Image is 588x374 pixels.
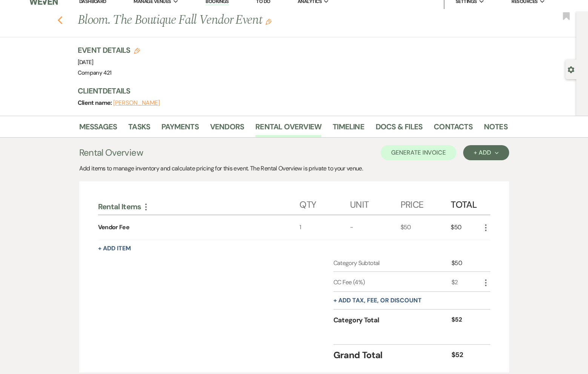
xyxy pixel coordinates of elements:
div: $50 [401,215,451,240]
button: + Add tax, fee, or discount [333,297,422,303]
button: Edit [266,18,272,25]
a: Notes [484,121,508,137]
h3: Event Details [78,45,140,55]
h3: Rental Overview [79,146,143,159]
h1: Bloom. The Boutique Fall Vendor Event [78,11,416,29]
a: Tasks [128,121,150,137]
div: Category Subtotal [333,259,452,268]
span: Client name: [78,99,114,107]
div: Vendor Fee [98,223,130,232]
a: Contacts [434,121,473,137]
div: Category Total [333,315,452,325]
span: [DATE] [78,58,94,66]
div: Qty [299,192,350,215]
div: $50 [451,215,481,240]
button: Generate Invoice [381,145,456,160]
div: 1 [299,215,350,240]
div: $50 [451,259,481,268]
span: Company 421 [78,69,112,77]
h3: Client Details [78,86,500,96]
a: Timeline [333,121,364,137]
div: Total [451,192,481,215]
div: Price [401,192,451,215]
a: Rental Overview [255,121,321,137]
div: Grand Total [333,348,452,362]
button: + Add Item [98,245,131,251]
a: Docs & Files [376,121,422,137]
div: CC Fee (4%) [333,278,452,287]
div: $2 [451,278,481,287]
button: + Add [463,145,509,160]
a: Payments [161,121,199,137]
button: [PERSON_NAME] [113,100,160,106]
div: Add items to manage inventory and calculate pricing for this event. The Rental Overview is privat... [79,164,509,173]
div: $52 [451,315,481,325]
a: Messages [79,121,117,137]
div: Unit [350,192,401,215]
div: Rental Items [98,202,300,212]
div: + Add [474,150,498,156]
div: $52 [451,350,481,360]
a: Vendors [210,121,244,137]
div: - [350,215,401,240]
button: Open lead details [568,66,574,73]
